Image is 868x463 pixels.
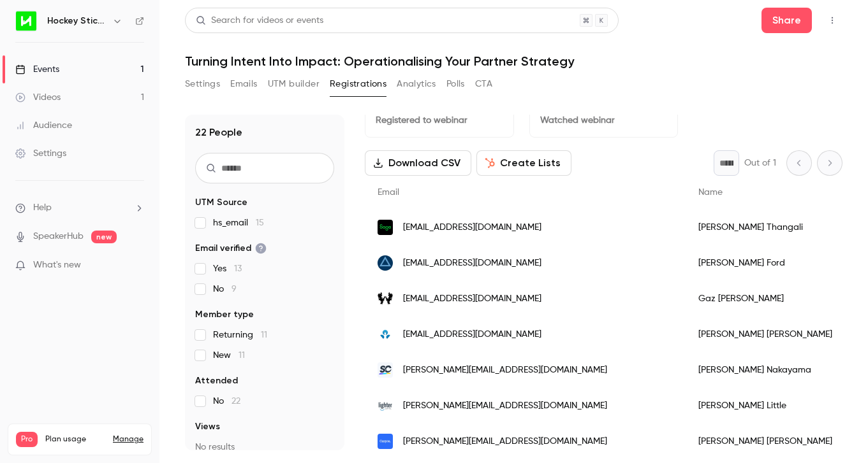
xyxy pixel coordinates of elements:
span: [PERSON_NAME][EMAIL_ADDRESS][DOMAIN_NAME] [403,399,607,413]
span: 9 [232,285,237,294]
div: Events [15,63,59,76]
span: [PERSON_NAME][EMAIL_ADDRESS][DOMAIN_NAME] [403,435,607,448]
iframe: Noticeable Trigger [129,260,144,271]
button: Polls [446,74,465,94]
img: castawayforecasting.com [378,255,393,271]
span: 11 [261,331,267,339]
div: [PERSON_NAME] Nakayama [686,352,845,388]
span: What's new [33,259,81,272]
div: Videos [15,91,61,104]
span: No [213,395,240,408]
div: [PERSON_NAME] Ford [686,245,845,281]
img: anz.com [378,327,393,342]
span: [PERSON_NAME][EMAIL_ADDRESS][DOMAIN_NAME] [403,364,607,377]
img: canyou.com.au [378,434,393,449]
span: Attended [195,374,238,387]
div: [PERSON_NAME] Thangali [686,210,845,245]
span: hs_email [213,217,264,229]
span: [EMAIL_ADDRESS][DOMAIN_NAME] [403,292,541,306]
span: [EMAIL_ADDRESS][DOMAIN_NAME] [403,221,541,234]
button: Share [761,8,812,33]
h1: 22 People [195,125,242,140]
li: help-dropdown-opener [15,201,144,215]
p: Out of 1 [744,157,776,169]
button: Download CSV [365,150,471,176]
div: Gaz [PERSON_NAME] [686,281,845,317]
button: UTM builder [268,74,320,94]
span: Email [378,188,399,197]
h6: Hockey Stick Advisory [47,15,107,27]
div: [PERSON_NAME] Little [686,388,845,424]
img: lightercapital.com [378,398,393,413]
img: Hockey Stick Advisory [16,11,36,31]
span: UTM Source [195,196,247,209]
span: 22 [232,397,240,406]
button: Create Lists [476,150,571,176]
span: Email verified [195,242,267,255]
span: Pro [16,432,38,447]
button: Registrations [330,74,386,94]
p: Watched webinar [540,114,668,127]
span: Help [33,201,52,215]
span: [EMAIL_ADDRESS][DOMAIN_NAME] [403,257,541,270]
span: Plan usage [45,434,105,445]
span: New [213,349,245,362]
span: 11 [239,351,245,360]
div: [PERSON_NAME] [PERSON_NAME] [686,317,845,352]
span: Name [698,188,723,197]
span: 15 [256,218,264,227]
a: SpeakerHub [33,230,84,243]
span: No [213,283,237,296]
div: Search for videos or events [196,14,323,27]
span: new [91,231,117,243]
span: Returning [213,329,267,341]
button: Emails [230,74,257,94]
p: Registered to webinar [376,114,503,127]
span: Member type [195,308,254,321]
span: [EMAIL_ADDRESS][DOMAIN_NAME] [403,328,541,341]
img: sage.com [378,220,393,235]
button: Analytics [397,74,436,94]
img: grpgrp.co [378,291,393,306]
h1: Turning Intent Into Impact: Operationalising Your Partner Strategy [185,53,842,69]
span: Yes [213,262,242,275]
div: Audience [15,119,72,132]
span: 13 [234,264,242,273]
a: Manage [113,434,143,445]
p: No results [195,441,334,453]
div: [PERSON_NAME] [PERSON_NAME] [686,424,845,459]
button: Settings [185,74,220,94]
span: Views [195,420,220,433]
div: Settings [15,147,66,160]
img: safetyculture.io [378,362,393,378]
button: CTA [475,74,492,94]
